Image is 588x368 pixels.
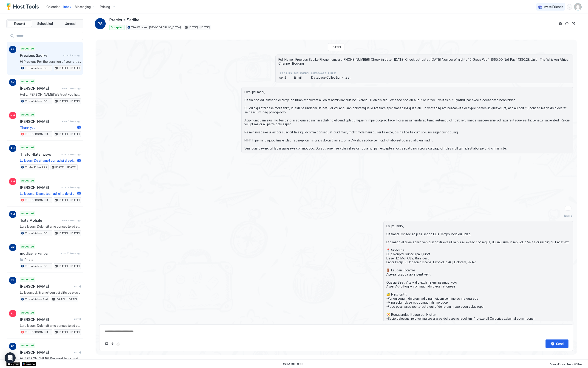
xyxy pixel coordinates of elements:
span: Hello, [PERSON_NAME] We trust you had a wonderful experience during your stay at our smart home. ... [20,92,81,97]
span: Lo Ipsumdol, Si ametcon adi elits do eiusmodtem in utla etdolore magn 🌿 Aliquae Adminimv Qui: Nos... [20,290,81,295]
span: Accepted [21,244,34,249]
span: © 2025 Host Tools [283,362,303,365]
button: Send [546,339,568,348]
span: PS [11,47,14,52]
span: [PERSON_NAME] [20,350,72,355]
div: Google Play Store [22,362,36,366]
a: Inbox [63,4,71,9]
span: Hi [PERSON_NAME], We want to extend our heartfelt thanks for choosing our smart home for your rec... [20,356,81,361]
span: Thaba Echo 244 [25,165,48,169]
span: MK [11,245,15,250]
span: Recent [14,22,25,26]
div: menu [567,4,572,10]
span: The Whisken Red [25,297,48,301]
a: App Store [6,362,20,366]
span: TH [11,146,15,150]
span: about 2 hours ago [62,87,81,90]
button: Sync reservation [564,21,570,26]
span: [DATE] [73,285,81,288]
span: 1 [79,159,80,162]
span: Precious Sadike [20,53,61,58]
span: about 1 hour ago [63,54,81,57]
a: Calendar [46,4,60,9]
span: about 4 hours ago [61,153,81,156]
span: [DATE] - [DATE] [56,297,77,301]
span: [DATE] - [DATE] [59,99,80,103]
span: [DATE] - [DATE] [59,330,80,334]
span: Accepted [21,46,34,51]
span: Accepted [110,25,123,29]
button: Scheduled [33,20,57,27]
span: The Whisken [DEMOGRAPHIC_DATA] [25,66,51,70]
span: PS [98,21,103,26]
span: [DATE] [332,45,341,49]
span: modiselle kenosi [20,251,59,256]
span: [DATE] - [DATE] [55,165,76,169]
div: User profile [574,3,582,11]
span: The [PERSON_NAME] 397 [25,330,51,334]
span: Lo Ipsumdol, Sitamet! Consec adip eli Seddo Eius Tempo incididu utlab. Etd magn aliquae admin ven... [386,224,570,357]
span: LJ [11,311,14,316]
div: tab-group [6,19,83,28]
span: Thank you [20,126,75,130]
span: NM [10,113,15,118]
span: Lo Ipsum, Do sitamet con adipi el seddoeiusm te inci utlabore etdo. 🌿 Magnaal Enimadmi Ven: Quis ... [20,158,75,163]
span: [DATE] - [DATE] [59,198,80,202]
span: Message Rule [311,71,351,75]
span: Unread [65,22,76,26]
span: Email [294,75,309,80]
span: Terms Of Use [567,363,582,365]
span: Accepted [21,310,34,315]
span: Database Collection - test [311,75,351,80]
span: Precious Sadike [109,17,139,23]
span: PA [11,344,14,348]
span: Tsita Mohale [20,218,60,223]
div: Send [556,341,564,346]
span: The Whisken [DEMOGRAPHIC_DATA] [131,25,181,29]
button: Open reservation [571,21,576,26]
span: Accepted [21,112,34,117]
span: Scheduled [37,22,53,26]
span: Messaging [75,5,91,9]
div: View image [481,157,573,213]
span: about 6 hours ago [62,219,81,222]
span: 8 [78,192,80,195]
span: Privacy Policy [550,363,565,365]
span: The Whisken [DEMOGRAPHIC_DATA] [25,264,51,268]
span: [PERSON_NAME] [20,185,59,190]
span: The [PERSON_NAME] 325 [25,198,51,202]
span: CL [11,278,14,282]
span: The Whisken [DEMOGRAPHIC_DATA] [25,231,51,235]
input: Input Field [14,32,83,40]
span: Invite Friends [544,5,563,9]
span: Accepted [21,145,34,149]
span: about 2 hours ago [62,120,81,123]
span: about 22 hours ago [60,252,81,255]
span: [PERSON_NAME] [20,119,60,124]
button: Quick reply [110,341,115,347]
span: [DATE] - [DATE] [59,231,80,235]
span: [PERSON_NAME] [20,284,72,289]
span: 1 [79,126,80,129]
span: Accepted [21,277,34,282]
span: Calendar [46,5,60,9]
span: Pricing [100,5,110,9]
a: Terms Of Use [567,361,582,366]
button: Upload image [104,341,110,347]
span: [PERSON_NAME] [20,317,72,322]
button: Reservation information [558,21,563,26]
span: Full Name : Precious Sadike Phone number : [PHONE_NUMBER] Check in date : [DATE] Check out date :... [278,57,570,66]
span: The [PERSON_NAME] 397 [25,132,51,136]
span: SK [11,80,14,84]
span: Lo Ipsumd, Si ametcon adi elits do eiusmodtem in utla etdolore magn 🌿 Aliquae Adminimv Qui: Nost ... [20,192,75,196]
span: [DATE] - [DATE] [59,132,80,136]
span: [DATE] - [DATE] [59,66,80,70]
span: about 4 hours ago [61,186,81,189]
span: Photo [25,258,34,262]
a: Host Tools Logo [6,3,41,10]
div: Open Intercom Messenger [5,352,16,363]
span: Accepted [21,178,34,183]
span: sent [279,75,292,80]
span: Accepted [21,211,34,216]
span: Lore Ipsum, Dolor sit ame consecte ad elit sed doeiu temporinc utl etdo magnaali enim ad Minimve.... [20,324,81,328]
